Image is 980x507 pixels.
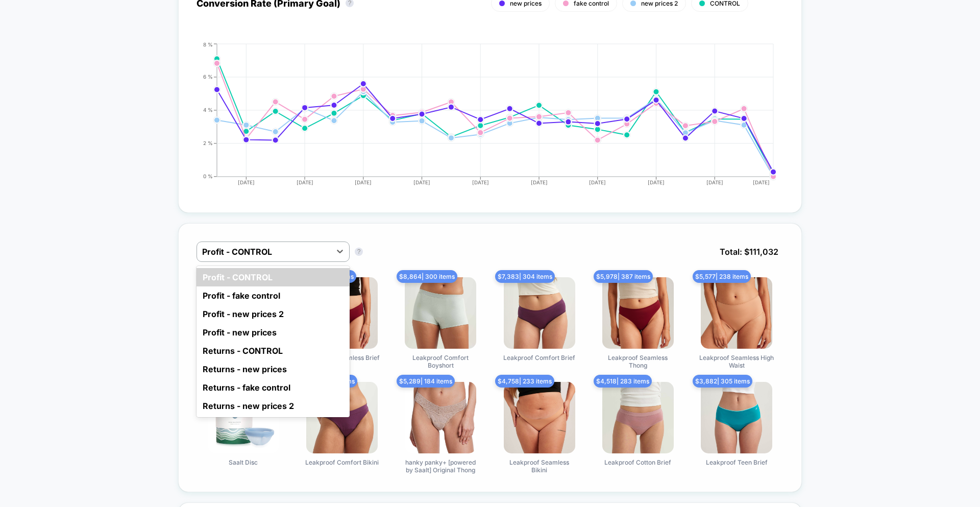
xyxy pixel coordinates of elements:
span: $ 4,518 | 283 items [594,375,652,388]
span: Total: $ 111,032 [715,242,783,262]
tspan: [DATE] [355,179,372,185]
img: Leakproof Cotton Brief [602,382,674,453]
img: Leakproof Comfort Brief [504,277,575,349]
img: Leakproof Teen Brief [701,382,772,453]
span: $ 4,758 | 233 items [495,375,554,388]
img: Leakproof Seamless Thong [602,277,674,349]
div: Profit - CONTROL [197,268,350,286]
tspan: 0 % [203,174,213,180]
span: Saalt Disc [229,458,258,466]
img: Leakproof Comfort Bikini [306,382,378,453]
tspan: [DATE] [237,179,254,185]
span: Leakproof Seamless High Waist [698,354,775,369]
span: hanky panky+ [powered by Saalt] Original Thong [402,458,479,474]
span: Leakproof Cotton Brief [604,458,671,466]
tspan: 8 % [203,41,213,47]
tspan: [DATE] [648,179,665,185]
span: Leakproof Seamless Bikini [501,458,578,474]
span: $ 3,882 | 305 items [693,375,752,388]
tspan: [DATE] [296,179,313,185]
div: Returns - CONTROL [197,342,350,360]
img: Leakproof Seamless Bikini [504,382,575,453]
span: $ 5,577 | 238 items [693,270,751,283]
tspan: 4 % [203,107,213,113]
span: $ 7,383 | 304 items [495,270,555,283]
span: Leakproof Comfort Brief [503,354,575,361]
img: Leakproof Seamless High Waist [701,277,772,349]
div: Profit - fake control [197,286,350,305]
button: ? [355,248,363,256]
span: Leakproof Teen Brief [706,458,768,466]
span: Leakproof Comfort Bikini [305,458,379,466]
span: Leakproof Seamless Thong [600,354,676,369]
img: hanky panky+ [powered by Saalt] Original Thong [405,382,476,453]
img: Leakproof Comfort Boyshort [405,277,476,349]
div: Returns - new prices [197,360,350,378]
div: CONVERSION_RATE [186,41,773,195]
tspan: [DATE] [706,179,723,185]
div: Returns - fake control [197,378,350,397]
span: $ 5,289 | 184 items [397,375,455,388]
span: $ 8,864 | 300 items [397,270,457,283]
img: Saalt Disc [208,382,279,453]
div: Profit - new prices [197,323,350,342]
tspan: 6 % [203,74,213,80]
tspan: [DATE] [531,179,548,185]
tspan: [DATE] [753,179,770,185]
tspan: 2 % [203,140,213,147]
div: Returns - new prices 2 [197,397,350,415]
span: $ 5,978 | 387 items [594,270,653,283]
span: Leakproof Comfort Boyshort [402,354,479,369]
tspan: [DATE] [472,179,489,185]
div: Profit - new prices 2 [197,305,350,323]
tspan: [DATE] [589,179,606,185]
tspan: [DATE] [413,179,430,185]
